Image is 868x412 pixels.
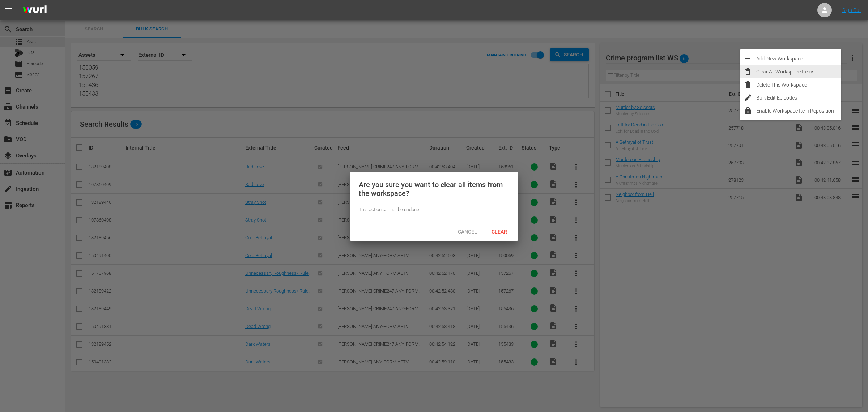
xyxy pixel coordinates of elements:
[842,7,861,13] a: Sign Out
[756,78,841,91] div: Delete This Workspace
[744,80,752,89] span: delete
[744,54,752,63] span: add
[744,93,752,102] span: edit
[483,225,515,238] button: Clear
[756,91,841,104] div: Bulk Edit Episodes
[744,106,752,115] span: lock
[4,6,13,14] span: menu
[359,206,509,213] div: This action cannot be undone.
[452,229,483,235] span: Cancel
[451,225,483,238] button: Cancel
[756,65,841,78] div: Clear All Workspace Items
[17,2,52,19] img: ans4CAIJ8jUAAAAAAAAAAAAAAAAAAAAAAAAgQb4GAAAAAAAAAAAAAAAAAAAAAAAAJMjXAAAAAAAAAAAAAAAAAAAAAAAAgAT5G...
[359,180,509,198] div: Are you sure you want to clear all items from the workspace?
[486,229,513,235] span: Clear
[756,52,841,65] div: Add New Workspace
[756,104,841,117] div: Enable Workspace Item Reposition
